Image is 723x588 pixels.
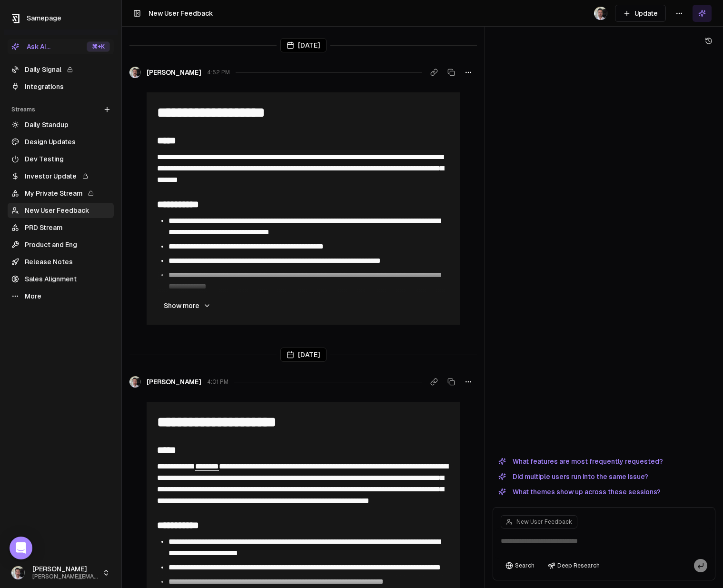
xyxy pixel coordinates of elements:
div: Open Intercom Messenger [10,537,32,559]
span: [PERSON_NAME][EMAIL_ADDRESS] [32,573,99,580]
button: Update [615,5,666,22]
a: Product and Eng [8,237,114,252]
a: My Private Stream [8,186,114,201]
a: More [8,289,114,304]
div: [DATE] [280,348,327,362]
div: ⌘ +K [87,41,110,52]
button: Deep Research [543,559,604,572]
a: Investor Update [8,169,114,184]
button: [PERSON_NAME][PERSON_NAME][EMAIL_ADDRESS] [8,561,114,584]
img: _image [11,566,25,579]
a: New User Feedback [8,203,114,218]
div: Ask AI... [11,42,50,51]
button: Did multiple users run into the same issue? [493,471,654,482]
a: Dev Testing [8,151,114,167]
a: PRD Stream [8,220,114,235]
button: What themes show up across these sessions? [493,486,666,498]
img: _image [129,376,141,388]
a: Design Updates [8,134,114,149]
img: _image [129,67,141,78]
button: Ask AI...⌘+K [8,39,114,54]
button: Show more [156,296,218,315]
a: Sales Alignment [8,271,114,287]
span: 4:52 PM [207,69,230,76]
div: [DATE] [280,38,327,52]
span: [PERSON_NAME] [147,377,201,387]
img: _image [594,7,607,20]
button: Search [501,559,539,572]
a: Daily Standup [8,117,114,132]
span: [PERSON_NAME] [32,565,99,574]
span: [PERSON_NAME] [147,68,201,77]
span: Samepage [27,14,61,22]
a: Integrations [8,79,114,94]
div: Streams [8,102,114,117]
a: Release Notes [8,254,114,269]
span: New User Feedback [149,10,213,17]
span: New User Feedback [516,518,572,526]
button: What features are most frequently requested? [493,456,669,467]
a: Daily Signal [8,62,114,77]
span: 4:01 PM [207,378,228,386]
